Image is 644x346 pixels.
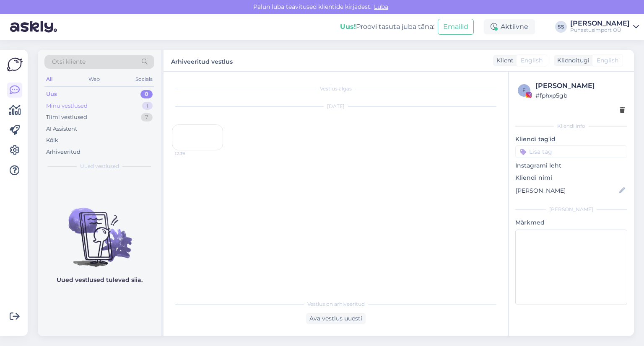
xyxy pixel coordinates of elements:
div: Tiimi vestlused [46,113,87,121]
span: Vestlus on arhiveeritud [307,300,365,308]
input: Lisa nimi [516,186,618,195]
div: Ava vestlus uuesti [306,313,366,324]
p: Uued vestlused tulevad siia. [57,276,143,284]
span: Luba [371,3,391,10]
span: English [597,56,618,65]
span: English [521,56,543,65]
button: Emailid [438,19,474,35]
p: Märkmed [515,218,627,227]
label: Arhiveeritud vestlus [171,55,233,66]
a: [PERSON_NAME]Puhastusimport OÜ [570,20,639,34]
div: Vestlus algas [172,85,500,93]
p: Kliendi tag'id [515,135,627,144]
div: Puhastusimport OÜ [570,27,630,34]
div: Kliendi info [515,122,627,130]
input: Lisa tag [515,145,627,158]
div: 7 [141,113,153,121]
div: Arhiveeritud [46,148,80,156]
img: Askly Logo [7,57,23,72]
p: Instagrami leht [515,161,627,170]
span: 12:39 [175,150,206,157]
p: Kliendi nimi [515,173,627,182]
div: [PERSON_NAME] [570,20,630,27]
div: # fphxp5gb [535,91,625,100]
div: [DATE] [172,103,500,110]
div: [PERSON_NAME] [535,81,625,91]
div: AI Assistent [46,125,77,133]
b: Uus! [340,23,356,31]
div: Uus [46,90,57,98]
div: Klient [493,56,514,65]
img: No chats [38,193,161,268]
div: All [44,74,54,85]
div: Kõik [46,136,58,145]
div: 1 [142,102,153,110]
span: Otsi kliente [52,57,86,66]
div: Web [87,74,101,85]
div: Proovi tasuta juba täna: [340,22,434,32]
div: Klienditugi [554,56,589,65]
div: Aktiivne [484,19,535,34]
div: 0 [140,90,153,98]
div: [PERSON_NAME] [515,206,627,213]
span: Uued vestlused [80,163,119,170]
div: SS [555,21,567,33]
div: Socials [134,74,154,85]
div: Minu vestlused [46,102,88,110]
span: f [522,87,526,93]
